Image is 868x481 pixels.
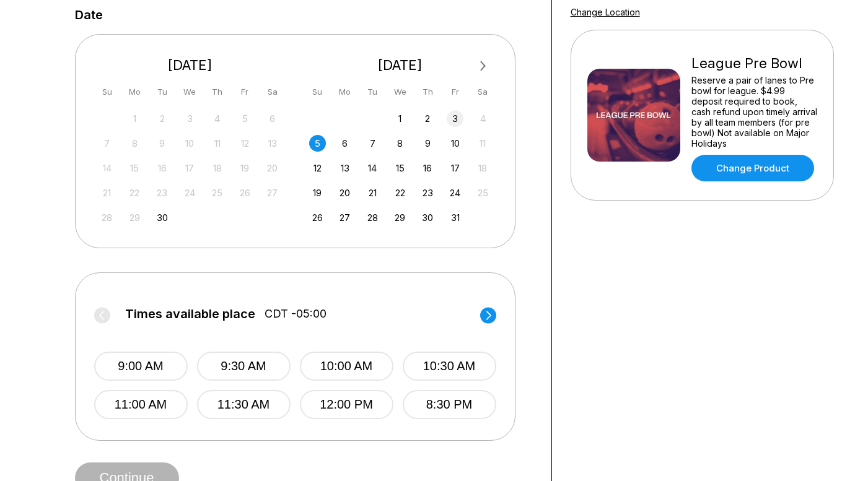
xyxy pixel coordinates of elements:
div: Su [99,84,115,100]
div: Not available Wednesday, September 3rd, 2025 [182,110,198,127]
div: Not available Tuesday, September 23rd, 2025 [154,184,170,201]
div: Not available Sunday, September 7th, 2025 [99,135,115,152]
div: Not available Sunday, September 14th, 2025 [99,160,115,176]
div: Fr [237,84,253,100]
div: Reserve a pair of lanes to Pre bowl for league. $4.99 deposit required to book, cash refund upon ... [691,75,817,149]
div: Not available Friday, September 19th, 2025 [237,160,253,176]
div: [DATE] [304,57,496,74]
div: Choose Thursday, October 23rd, 2025 [419,184,436,201]
button: 8:30 PM [403,390,496,419]
div: Choose Tuesday, October 7th, 2025 [364,135,381,152]
div: Sa [264,84,281,100]
div: Not available Monday, September 22nd, 2025 [126,184,143,201]
div: Choose Thursday, October 9th, 2025 [419,135,436,152]
div: Not available Friday, September 26th, 2025 [237,184,253,201]
div: Sa [475,84,491,100]
span: Times available place [125,307,255,321]
div: Not available Wednesday, September 24th, 2025 [182,184,198,201]
div: Choose Monday, October 20th, 2025 [336,184,353,201]
div: Choose Friday, October 31st, 2025 [447,209,463,226]
div: Not available Wednesday, September 10th, 2025 [182,135,198,152]
div: Choose Friday, October 3rd, 2025 [447,110,463,127]
button: 11:00 AM [94,390,188,419]
div: Choose Tuesday, October 21st, 2025 [364,184,381,201]
div: Choose Tuesday, October 28th, 2025 [364,209,381,226]
div: Choose Sunday, October 19th, 2025 [309,184,326,201]
div: Choose Friday, October 17th, 2025 [447,160,463,176]
div: Mo [336,84,353,100]
div: Choose Thursday, October 30th, 2025 [419,209,436,226]
div: Not available Saturday, October 4th, 2025 [475,110,491,127]
div: month 2025-09 [97,109,283,226]
div: Choose Wednesday, October 8th, 2025 [392,135,408,152]
div: Th [209,84,226,100]
div: Not available Thursday, September 4th, 2025 [209,110,226,127]
div: Not available Tuesday, September 16th, 2025 [154,160,170,176]
div: Not available Saturday, October 18th, 2025 [475,160,491,176]
div: Not available Monday, September 29th, 2025 [126,209,143,226]
div: Not available Monday, September 8th, 2025 [126,135,143,152]
div: Fr [447,84,463,100]
div: Tu [364,84,381,100]
div: Choose Sunday, October 26th, 2025 [309,209,326,226]
button: 11:30 AM [197,390,291,419]
a: Change Location [571,7,640,17]
div: Choose Tuesday, October 14th, 2025 [364,160,381,176]
div: Not available Tuesday, September 9th, 2025 [154,135,170,152]
button: 9:30 AM [197,352,291,381]
button: 12:00 PM [300,390,393,419]
div: Not available Saturday, October 11th, 2025 [475,135,491,152]
div: month 2025-10 [307,109,493,226]
div: League Pre Bowl [691,55,817,72]
div: Not available Saturday, September 20th, 2025 [264,160,281,176]
div: Not available Friday, September 12th, 2025 [237,135,253,152]
div: Th [419,84,436,100]
div: Not available Saturday, September 27th, 2025 [264,184,281,201]
label: Date [75,8,103,22]
div: Choose Wednesday, October 15th, 2025 [392,160,408,176]
div: Not available Friday, September 5th, 2025 [237,110,253,127]
div: Choose Wednesday, October 22nd, 2025 [392,184,408,201]
div: Mo [126,84,143,100]
div: [DATE] [94,57,286,74]
div: Choose Thursday, October 2nd, 2025 [419,110,436,127]
div: Not available Saturday, September 13th, 2025 [264,135,281,152]
div: Su [309,84,326,100]
button: 10:30 AM [403,352,496,381]
div: Choose Friday, October 24th, 2025 [447,184,463,201]
div: Not available Thursday, September 25th, 2025 [209,184,226,201]
div: We [182,84,198,100]
button: 9:00 AM [94,352,188,381]
img: League Pre Bowl [587,69,680,162]
div: Not available Thursday, September 11th, 2025 [209,135,226,152]
div: Choose Monday, October 13th, 2025 [336,160,353,176]
div: Not available Monday, September 15th, 2025 [126,160,143,176]
div: Choose Thursday, October 16th, 2025 [419,160,436,176]
div: Choose Monday, October 6th, 2025 [336,135,353,152]
div: Choose Monday, October 27th, 2025 [336,209,353,226]
div: Choose Sunday, October 5th, 2025 [309,135,326,152]
div: Not available Monday, September 1st, 2025 [126,110,143,127]
div: Not available Saturday, October 25th, 2025 [475,184,491,201]
button: 10:00 AM [300,352,393,381]
div: Choose Sunday, October 12th, 2025 [309,160,326,176]
div: We [392,84,408,100]
button: Next Month [473,56,493,76]
div: Not available Tuesday, September 2nd, 2025 [154,110,170,127]
div: Choose Wednesday, October 1st, 2025 [392,110,408,127]
div: Not available Wednesday, September 17th, 2025 [182,160,198,176]
div: Choose Tuesday, September 30th, 2025 [154,209,170,226]
div: Not available Sunday, September 21st, 2025 [99,184,115,201]
div: Not available Sunday, September 28th, 2025 [99,209,115,226]
div: Tu [154,84,170,100]
div: Choose Wednesday, October 29th, 2025 [392,209,408,226]
div: Not available Saturday, September 6th, 2025 [264,110,281,127]
div: Choose Friday, October 10th, 2025 [447,135,463,152]
div: Not available Thursday, September 18th, 2025 [209,160,226,176]
span: CDT -05:00 [265,307,327,321]
a: Change Product [691,155,814,181]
